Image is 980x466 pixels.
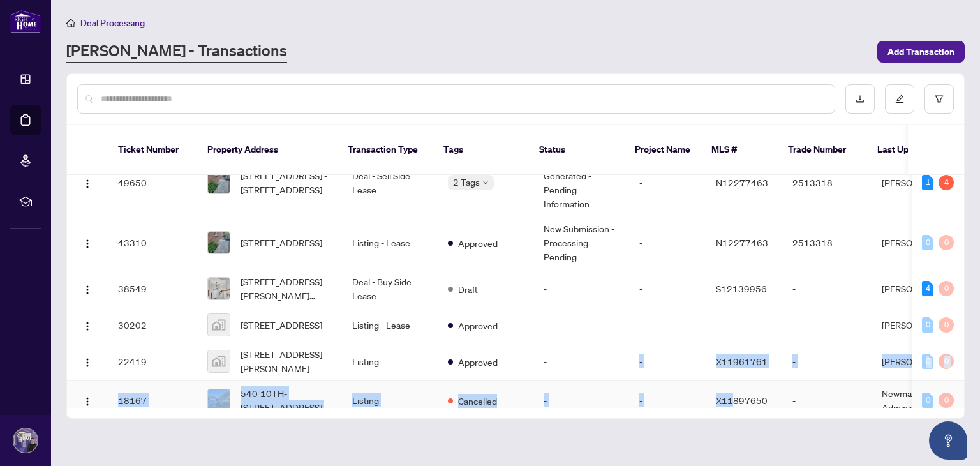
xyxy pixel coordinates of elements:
[108,308,197,342] td: 30202
[922,354,933,369] div: 0
[939,354,954,369] div: 0
[342,308,438,342] td: Listing - Lease
[108,125,197,175] th: Ticket Number
[922,235,933,250] div: 0
[782,342,872,381] td: -
[629,269,706,308] td: -
[208,350,230,372] img: thumbnail-img
[533,342,629,381] td: -
[872,308,967,342] td: [PERSON_NAME]
[66,40,287,63] a: [PERSON_NAME] - Transactions
[939,235,954,250] div: 0
[629,381,706,420] td: -
[856,94,865,103] span: download
[208,172,230,193] img: thumbnail-img
[77,278,98,299] button: Logo
[924,84,954,114] button: filter
[108,149,197,216] td: 49650
[82,179,93,189] img: Logo
[939,393,954,408] div: 0
[241,169,332,197] span: [STREET_ADDRESS] -[STREET_ADDRESS]
[922,317,933,333] div: 0
[342,381,438,420] td: Listing
[922,393,933,408] div: 0
[716,283,767,294] span: S12139956
[782,149,872,216] td: 2513318
[939,175,954,190] div: 4
[533,308,629,342] td: -
[342,149,438,216] td: Deal - Sell Side Lease
[929,421,967,460] button: Open asap
[342,216,438,269] td: Listing - Lease
[108,269,197,308] td: 38549
[458,236,498,250] span: Approved
[208,314,230,336] img: thumbnail-img
[338,125,433,175] th: Transaction Type
[935,94,944,103] span: filter
[241,386,332,414] span: 540 10TH-[STREET_ADDRESS]
[533,269,629,308] td: -
[629,216,706,269] td: -
[885,84,914,114] button: edit
[872,149,967,216] td: [PERSON_NAME]
[867,125,963,175] th: Last Updated By
[241,236,322,250] span: [STREET_ADDRESS]
[939,317,954,333] div: 0
[939,281,954,296] div: 0
[778,125,867,175] th: Trade Number
[877,41,965,63] button: Add Transaction
[241,347,332,375] span: [STREET_ADDRESS][PERSON_NAME]
[197,125,338,175] th: Property Address
[208,232,230,253] img: thumbnail-img
[782,308,872,342] td: -
[701,125,778,175] th: MLS #
[13,428,38,453] img: Profile Icon
[82,285,93,295] img: Logo
[782,216,872,269] td: 2513318
[716,177,768,188] span: N12277463
[77,232,98,253] button: Logo
[108,342,197,381] td: 22419
[533,381,629,420] td: -
[922,281,933,296] div: 4
[10,10,41,33] img: logo
[108,216,197,269] td: 43310
[82,321,93,331] img: Logo
[625,125,701,175] th: Project Name
[458,355,498,369] span: Approved
[872,216,967,269] td: [PERSON_NAME]
[458,319,498,333] span: Approved
[77,172,98,193] button: Logo
[629,308,706,342] td: -
[108,381,197,420] td: 18167
[241,274,332,303] span: [STREET_ADDRESS][PERSON_NAME][PERSON_NAME]
[782,269,872,308] td: -
[872,381,967,420] td: Newmarket Administrator
[82,239,93,249] img: Logo
[529,125,625,175] th: Status
[922,175,933,190] div: 1
[82,357,93,368] img: Logo
[716,237,768,248] span: N12277463
[458,394,497,408] span: Cancelled
[458,282,478,296] span: Draft
[845,84,875,114] button: download
[77,315,98,335] button: Logo
[533,216,629,269] td: New Submission - Processing Pending
[887,41,954,62] span: Add Transaction
[80,17,145,29] span: Deal Processing
[77,390,98,410] button: Logo
[241,318,322,332] span: [STREET_ADDRESS]
[342,269,438,308] td: Deal - Buy Side Lease
[716,356,768,367] span: X11961761
[208,389,230,411] img: thumbnail-img
[872,269,967,308] td: [PERSON_NAME]
[433,125,529,175] th: Tags
[872,342,967,381] td: [PERSON_NAME]
[629,342,706,381] td: -
[782,381,872,420] td: -
[208,278,230,299] img: thumbnail-img
[453,175,480,190] span: 2 Tags
[66,19,75,27] span: home
[716,395,768,406] span: X11897650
